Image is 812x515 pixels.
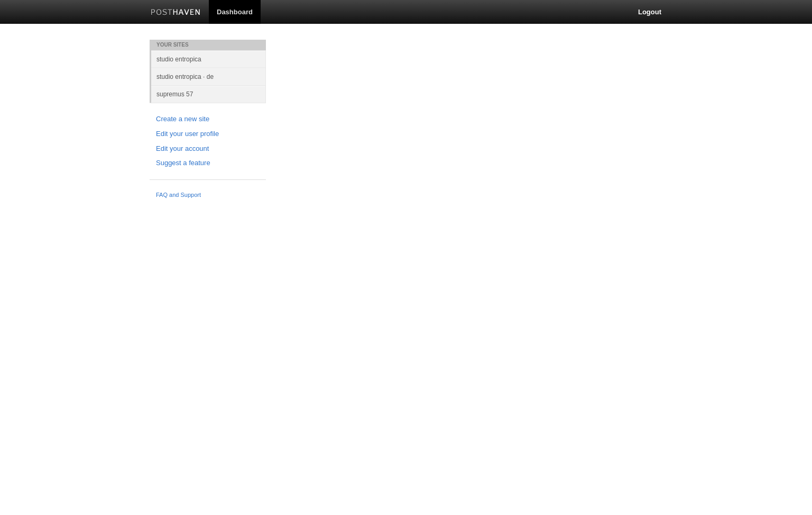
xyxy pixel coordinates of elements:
[151,68,266,85] a: studio entropica · de
[156,191,260,200] a: FAQ and Support
[156,158,260,169] a: Suggest a feature
[151,50,266,68] a: studio entropica
[150,40,266,50] li: Your Sites
[156,114,260,125] a: Create a new site
[151,9,201,17] img: Posthaven-bar
[151,85,266,103] a: supremus 57
[156,129,260,140] a: Edit your user profile
[156,143,260,155] a: Edit your account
